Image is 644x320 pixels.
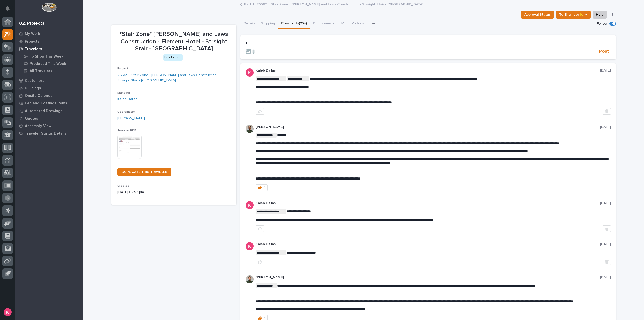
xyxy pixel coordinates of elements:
[117,129,136,132] span: Traveler PDF
[25,32,40,36] p: My Work
[244,1,423,7] a: Back to26569 - Stair Zone - [PERSON_NAME] and Laws Construction - Straight Stair - [GEOGRAPHIC_DATA]
[30,69,52,74] p: All Travelers
[337,19,348,29] button: FAI
[15,122,83,130] a: Assembly View
[603,108,611,115] button: Delete post
[15,30,83,38] a: My Work
[25,79,44,83] p: Customers
[556,11,591,19] button: To Engineer 📐 →
[15,99,83,107] a: Fab and Coatings Items
[278,19,310,29] button: Comments (25+)
[603,259,611,265] button: Delete post
[521,11,554,19] button: Approval Status
[256,225,264,232] button: like this post
[19,67,83,75] a: All Travelers
[246,275,254,283] img: AATXAJw4slNr5ea0WduZQVIpKGhdapBAGQ9xVsOeEvl5=s96-c
[2,307,13,317] button: users-avatar
[256,184,268,191] button: 1
[256,108,264,115] button: like this post
[117,116,145,121] a: [PERSON_NAME]
[596,12,603,18] span: Hold
[25,131,66,136] p: Traveler Status Details
[246,68,254,77] img: ACg8ocJFQJZtOpq0mXhEl6L5cbQXDkmdPAf0fdoBPnlMfqfX=s96-c
[600,242,611,246] p: [DATE]
[603,225,611,232] button: Delete post
[15,77,83,84] a: Customers
[19,60,83,67] a: Produced This Week
[117,91,130,94] span: Manager
[15,115,83,122] a: Quotes
[246,201,254,209] img: ACg8ocJFQJZtOpq0mXhEl6L5cbQXDkmdPAf0fdoBPnlMfqfX=s96-c
[256,68,600,73] p: Kaleb Dallas
[258,19,278,29] button: Shipping
[600,275,611,280] p: [DATE]
[25,109,62,113] p: Automated Drawings
[19,53,83,60] a: To Shop This Week
[117,190,230,195] p: [DATE] 02:52 pm
[25,124,51,128] p: Assembly View
[597,22,607,26] p: Follow
[25,116,38,121] p: Quotes
[15,45,83,53] a: Travelers
[30,62,66,66] p: Produced This Week
[256,201,600,205] p: Kaleb Dallas
[599,49,609,54] span: Post
[19,21,44,26] div: 02. Projects
[15,84,83,92] a: Buildings
[256,125,600,129] p: [PERSON_NAME]
[240,19,258,29] button: Details
[15,107,83,115] a: Automated Drawings
[2,3,13,14] button: Notifications
[524,12,551,18] span: Approval Status
[593,11,607,19] button: Hold
[117,184,129,187] span: Created
[42,3,56,12] img: Workspace Logo
[600,68,611,73] p: [DATE]
[256,275,600,280] p: [PERSON_NAME]
[117,168,171,176] a: DUPLICATE THIS TRAVELER
[15,92,83,99] a: Onsite Calendar
[597,49,611,54] button: Post
[117,31,230,52] p: *Stair Zone* [PERSON_NAME] and Laws Construction - Element Hotel - Straight Stair - [GEOGRAPHIC_D...
[25,47,42,51] p: Travelers
[264,186,265,189] div: 1
[117,97,137,102] a: Kaleb Dallas
[310,19,337,29] button: Components
[256,242,600,246] p: Kaleb Dallas
[30,54,63,59] p: To Shop This Week
[15,38,83,45] a: Projects
[6,6,13,14] div: Notifications
[25,94,54,98] p: Onsite Calendar
[15,130,83,137] a: Traveler Status Details
[25,101,67,106] p: Fab and Coatings Items
[246,242,254,250] img: ACg8ocJFQJZtOpq0mXhEl6L5cbQXDkmdPAf0fdoBPnlMfqfX=s96-c
[117,110,135,113] span: Coordinator
[25,86,41,91] p: Buildings
[122,170,167,174] span: DUPLICATE THIS TRAVELER
[264,316,265,320] div: 1
[600,125,611,129] p: [DATE]
[256,259,264,265] button: like this post
[163,54,183,61] div: Production
[559,12,587,18] span: To Engineer 📐 →
[246,125,254,133] img: AATXAJw4slNr5ea0WduZQVIpKGhdapBAGQ9xVsOeEvl5=s96-c
[117,73,230,83] a: 26569 - Stair Zone - [PERSON_NAME] and Laws Construction - Straight Stair - [GEOGRAPHIC_DATA]
[600,201,611,205] p: [DATE]
[117,67,128,70] span: Project
[25,39,39,44] p: Projects
[348,19,367,29] button: Metrics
